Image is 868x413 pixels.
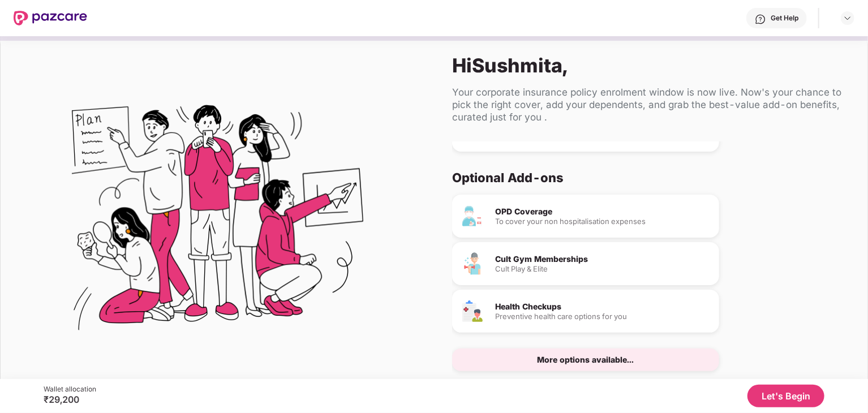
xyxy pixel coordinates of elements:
[771,14,798,23] div: Get Help
[495,303,710,311] div: Health Checkups
[495,255,710,263] div: Cult Gym Memberships
[452,86,849,123] div: Your corporate insurance policy enrolment window is now live. Now's your chance to pick the right...
[452,170,840,186] div: Optional Add-ons
[461,252,484,275] img: Cult Gym Memberships
[755,14,766,25] img: svg+xml;base64,PHN2ZyBpZD0iSGVscC0zMngzMiIgeG1sbnM9Imh0dHA6Ly93d3cudzMub3JnLzIwMDAvc3ZnIiB3aWR0aD...
[495,208,710,216] div: OPD Coverage
[44,385,96,394] div: Wallet allocation
[452,54,849,77] div: Hi Sushmita ,
[495,313,710,320] div: Preventive health care options for you
[461,300,484,322] img: Health Checkups
[44,394,96,405] div: ₹29,200
[495,265,710,273] div: Cult Play & Elite
[72,76,363,367] img: Flex Benefits Illustration
[14,11,87,25] img: New Pazcare Logo
[538,356,634,364] div: More options available...
[495,218,710,225] div: To cover your non hospitalisation expenses
[843,14,852,23] img: svg+xml;base64,PHN2ZyBpZD0iRHJvcGRvd24tMzJ4MzIiIHhtbG5zPSJodHRwOi8vd3d3LnczLm9yZy8yMDAwL3N2ZyIgd2...
[461,205,484,227] img: OPD Coverage
[747,385,824,407] button: Let's Begin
